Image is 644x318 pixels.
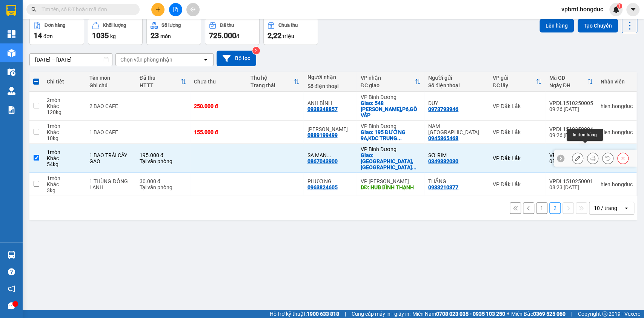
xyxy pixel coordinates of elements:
[307,126,353,132] div: ANH DUY
[8,251,15,259] img: warehouse-icon
[360,146,421,152] div: VP Bình Dương
[47,123,82,129] div: 1 món
[493,82,536,88] div: ĐC lấy
[601,103,633,109] div: hien.hongduc
[103,23,126,28] div: Khối lượng
[360,123,421,129] div: VP Bình Dương
[601,181,633,187] div: hien.hongduc
[251,82,294,88] div: Trạng thái
[8,87,15,95] img: warehouse-icon
[89,178,132,190] div: 1 THÙNG ĐÔNG LẠNH
[428,82,485,88] div: Số điện thoại
[549,82,587,88] div: Ngày ĐH
[8,302,15,309] span: message
[236,33,239,39] span: đ
[89,129,132,135] div: 1 BAO CAFE
[613,6,619,13] img: icon-new-feature
[489,72,546,92] th: Toggle SortBy
[203,57,209,63] svg: open
[92,31,109,40] span: 1035
[533,311,566,317] strong: 0369 525 060
[47,181,82,187] div: Khác
[493,155,542,161] div: VP Đắk Lắk
[618,3,621,9] span: 1
[617,3,622,9] sup: 1
[601,129,633,135] div: hien.hongduc
[45,23,65,28] div: Đơn hàng
[360,100,421,118] div: Giao: 548 NGUYỄN OANH,P6,GÒ VẤP
[536,202,547,214] button: 1
[190,7,195,12] span: aim
[47,109,82,115] div: 120 kg
[89,82,132,88] div: Ghi chú
[283,33,294,39] span: triệu
[307,311,339,317] strong: 1900 633 818
[428,184,458,190] div: 0983210377
[357,72,424,92] th: Toggle SortBy
[428,123,485,135] div: NAM TÂY NGUYÊN
[428,158,458,164] div: 0349882030
[307,158,337,164] div: 0867043900
[8,68,15,76] img: warehouse-icon
[47,187,82,193] div: 3 kg
[169,3,182,16] button: file-add
[151,3,164,16] button: plus
[307,106,337,112] div: 0938348857
[110,33,116,39] span: kg
[307,83,353,89] div: Số điện thoại
[278,23,298,28] div: Chưa thu
[307,132,337,138] div: 0889199499
[507,312,509,315] span: ⚪️
[602,311,607,316] span: copyright
[428,135,458,141] div: 0945865468
[578,19,618,32] button: Tạo Chuyến
[34,31,42,40] span: 14
[549,100,593,106] div: VPĐL1510250005
[436,311,505,317] strong: 0708 023 035 - 0935 103 250
[136,72,190,92] th: Toggle SortBy
[549,158,593,164] div: 08:47 [DATE]
[47,135,82,141] div: 10 kg
[412,164,416,170] span: ...
[194,103,243,109] div: 250.000 đ
[173,7,178,12] span: file-add
[146,18,201,45] button: Số lượng23món
[539,19,574,32] button: Lên hàng
[263,18,318,45] button: Chưa thu2,22 triệu
[140,82,180,88] div: HTTT
[493,129,542,135] div: VP Đắk Lắk
[601,79,633,85] div: Nhân viên
[47,175,82,181] div: 1 món
[307,184,337,190] div: 0963824605
[412,310,505,318] span: Miền Nam
[360,184,421,190] div: DĐ: HUB BÌNH THẠNH
[555,5,609,14] span: vpbmt.hongduc
[88,18,143,45] button: Khối lượng1035kg
[493,103,542,109] div: VP Đắk Lắk
[31,7,37,12] span: search
[217,51,256,66] button: Bộ lọc
[194,79,243,85] div: Chưa thu
[549,126,593,132] div: VPĐL1510250004
[47,129,82,135] div: Khác
[360,152,421,170] div: Giao: KP KHÁNH LONG,ĐƯỜNG TÂN PHƯỚC KHÁNH 35,TÂN UYÊN
[270,310,339,318] span: Hỗ trợ kỹ thuật:
[30,54,112,66] input: Select a date range.
[360,82,415,88] div: ĐC giao
[140,178,186,184] div: 30.000 đ
[549,132,593,138] div: 09:26 [DATE]
[360,178,421,184] div: VP [PERSON_NAME]
[43,33,53,39] span: đơn
[47,103,82,109] div: Khác
[140,152,186,158] div: 195.000 đ
[267,31,281,40] span: 2,22
[397,135,401,141] span: ...
[549,184,593,190] div: 08:23 [DATE]
[567,129,603,141] div: In đơn hàng
[428,106,458,112] div: 0973793946
[89,103,132,109] div: 2 BAO CAFE
[247,72,303,92] th: Toggle SortBy
[428,75,485,81] div: Người gửi
[571,310,572,318] span: |
[8,30,15,38] img: dashboard-icon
